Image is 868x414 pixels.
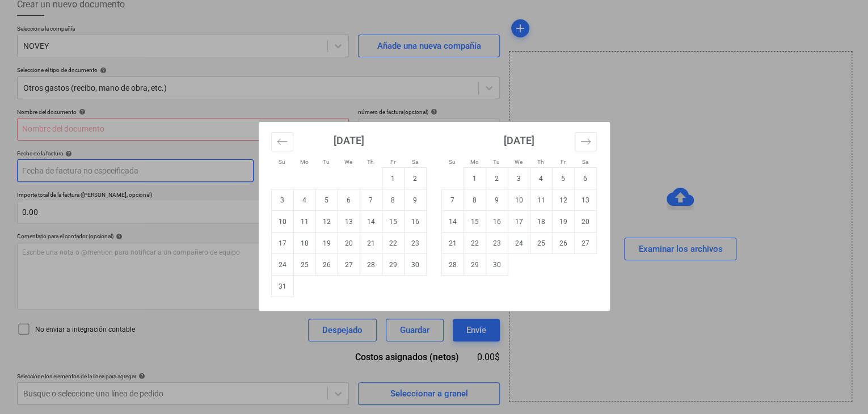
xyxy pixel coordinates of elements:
[315,233,338,254] td: Tuesday, August 19, 2025
[552,233,574,254] td: Friday, September 26, 2025
[575,132,597,151] button: Move forward to switch to the next month.
[508,211,530,233] td: Wednesday, September 17, 2025
[259,122,610,311] div: Calendar
[323,159,330,165] small: Tu
[530,189,552,211] td: Thursday, September 11, 2025
[574,233,596,254] td: Saturday, September 27, 2025
[404,168,426,189] td: Saturday, August 2, 2025
[508,168,530,189] td: Wednesday, September 3, 2025
[574,211,596,233] td: Saturday, September 20, 2025
[441,254,464,276] td: Sunday, September 28, 2025
[530,168,552,189] td: Thursday, September 4, 2025
[508,233,530,254] td: Wednesday, September 24, 2025
[412,159,418,165] small: Sa
[404,233,426,254] td: Saturday, August 23, 2025
[441,189,464,211] td: Sunday, September 7, 2025
[271,189,293,211] td: Sunday, August 3, 2025
[811,360,868,414] div: Widget de chat
[504,134,534,146] strong: [DATE]
[338,233,360,254] td: Wednesday, August 20, 2025
[552,168,574,189] td: Friday, September 5, 2025
[315,254,338,276] td: Tuesday, August 26, 2025
[508,189,530,211] td: Wednesday, September 10, 2025
[390,159,395,165] small: Fr
[561,159,566,165] small: Fr
[338,211,360,233] td: Wednesday, August 13, 2025
[360,233,382,254] td: Thursday, August 21, 2025
[441,233,464,254] td: Sunday, September 21, 2025
[338,254,360,276] td: Wednesday, August 27, 2025
[271,276,293,297] td: Sunday, August 31, 2025
[279,159,285,165] small: Su
[404,211,426,233] td: Saturday, August 16, 2025
[271,233,293,254] td: Sunday, August 17, 2025
[582,159,588,165] small: Sa
[515,159,523,165] small: We
[315,189,338,211] td: Tuesday, August 5, 2025
[271,211,293,233] td: Sunday, August 10, 2025
[486,168,508,189] td: Tuesday, September 2, 2025
[360,211,382,233] td: Thursday, August 14, 2025
[493,159,500,165] small: Tu
[486,211,508,233] td: Tuesday, September 16, 2025
[344,159,352,165] small: We
[293,189,315,211] td: Monday, August 4, 2025
[334,134,364,146] strong: [DATE]
[367,159,374,165] small: Th
[449,159,456,165] small: Su
[464,211,486,233] td: Monday, September 15, 2025
[404,254,426,276] td: Saturday, August 30, 2025
[315,211,338,233] td: Tuesday, August 12, 2025
[271,132,293,151] button: Move backward to switch to the previous month.
[537,159,544,165] small: Th
[360,254,382,276] td: Thursday, August 28, 2025
[360,189,382,211] td: Thursday, August 7, 2025
[464,168,486,189] td: Monday, September 1, 2025
[464,189,486,211] td: Monday, September 8, 2025
[574,168,596,189] td: Saturday, September 6, 2025
[300,159,309,165] small: Mo
[382,254,404,276] td: Friday, August 29, 2025
[382,233,404,254] td: Friday, August 22, 2025
[552,211,574,233] td: Friday, September 19, 2025
[470,159,479,165] small: Mo
[530,211,552,233] td: Thursday, September 18, 2025
[574,189,596,211] td: Saturday, September 13, 2025
[293,254,315,276] td: Monday, August 25, 2025
[382,168,404,189] td: Friday, August 1, 2025
[552,189,574,211] td: Friday, September 12, 2025
[530,233,552,254] td: Thursday, September 25, 2025
[486,189,508,211] td: Tuesday, September 9, 2025
[464,233,486,254] td: Monday, September 22, 2025
[441,211,464,233] td: Sunday, September 14, 2025
[486,254,508,276] td: Tuesday, September 30, 2025
[293,211,315,233] td: Monday, August 11, 2025
[486,233,508,254] td: Tuesday, September 23, 2025
[338,189,360,211] td: Wednesday, August 6, 2025
[382,189,404,211] td: Friday, August 8, 2025
[404,189,426,211] td: Saturday, August 9, 2025
[271,254,293,276] td: Sunday, August 24, 2025
[293,233,315,254] td: Monday, August 18, 2025
[811,360,868,414] iframe: Chat Widget
[382,211,404,233] td: Friday, August 15, 2025
[464,254,486,276] td: Monday, September 29, 2025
